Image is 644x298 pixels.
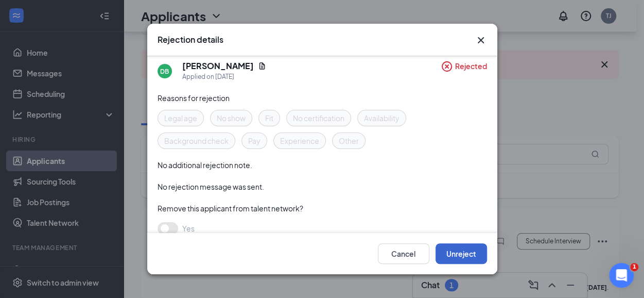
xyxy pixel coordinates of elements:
[164,112,197,124] span: Legal age
[217,112,246,124] span: No show
[475,34,487,46] button: Close
[293,112,344,124] span: No certification
[158,204,303,213] span: Remove this applicant from talent network?
[378,243,429,264] button: Cancel
[160,67,169,76] div: DB
[164,135,229,146] span: Background check
[436,243,487,264] button: Unreject
[158,93,230,103] span: Reasons for rejection
[182,72,266,82] div: Applied on [DATE]
[158,182,264,191] span: No rejection message was sent.
[630,263,638,271] span: 1
[609,263,634,288] iframe: Intercom live chat
[158,34,223,45] h3: Rejection details
[441,60,453,73] svg: CircleCross
[158,160,252,170] span: No additional rejection note.
[339,135,359,146] span: Other
[258,62,266,70] svg: Document
[182,60,254,72] h5: [PERSON_NAME]
[364,112,399,124] span: Availability
[182,222,195,235] span: Yes
[280,135,319,146] span: Experience
[475,34,487,46] svg: Cross
[265,112,273,124] span: Fit
[455,60,487,82] span: Rejected
[248,135,260,146] span: Pay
